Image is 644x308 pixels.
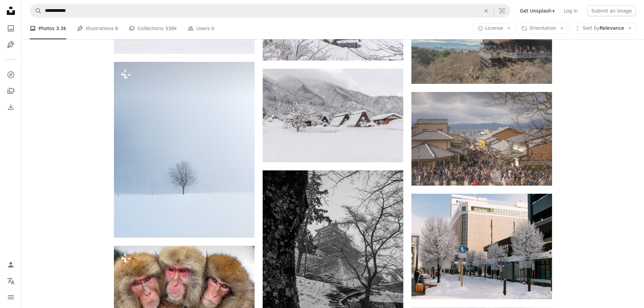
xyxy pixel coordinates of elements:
[529,25,556,31] span: Orientation
[4,38,18,51] a: Illustrations
[77,18,118,39] a: Illustrations 8
[263,69,403,162] img: a snow covered village with mountains in the background
[114,147,255,153] a: a lone tree stands alone in a snowy field
[587,5,636,16] button: Submit an image
[4,4,18,19] a: Home — Unsplash
[115,25,118,32] span: 8
[4,68,18,81] a: Explore
[114,62,255,238] img: a lone tree stands alone in a snowy field
[518,23,568,34] button: Orientation
[188,18,214,39] a: Users 0
[474,23,515,34] button: License
[114,289,255,295] a: Japanese macaques. Close up group portrait. The Japanese macaque ( Scientific name: Macaca fuscat...
[4,274,18,288] button: Language
[4,258,18,271] a: Log in / Sign up
[411,194,552,299] img: a city street covered in snow next to a tall building
[479,4,494,17] button: Clear
[571,23,636,34] button: Sort byRelevance
[582,25,599,31] span: Sort by
[263,279,403,285] a: Snowy castle landscape framed by trees.
[263,112,403,118] a: a snow covered village with mountains in the background
[165,25,177,32] span: 338k
[4,22,18,35] a: Photos
[30,4,510,18] form: Find visuals sitewide
[516,5,559,16] a: Get Unsplash+
[582,25,624,32] span: Relevance
[411,92,552,186] img: a crowd of people walking down a street next to tall buildings
[411,243,552,250] a: a city street covered in snow next to a tall building
[494,4,510,17] button: Visual search
[4,290,18,304] button: Menu
[485,25,503,31] span: License
[129,18,177,39] a: Collections 338k
[4,84,18,98] a: Collections
[411,136,552,142] a: a crowd of people walking down a street next to tall buildings
[4,100,18,114] a: Download History
[211,25,214,32] span: 0
[30,4,42,17] button: Search Unsplash
[559,5,582,16] a: Log in
[411,34,552,40] a: a building on a hill with a sky background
